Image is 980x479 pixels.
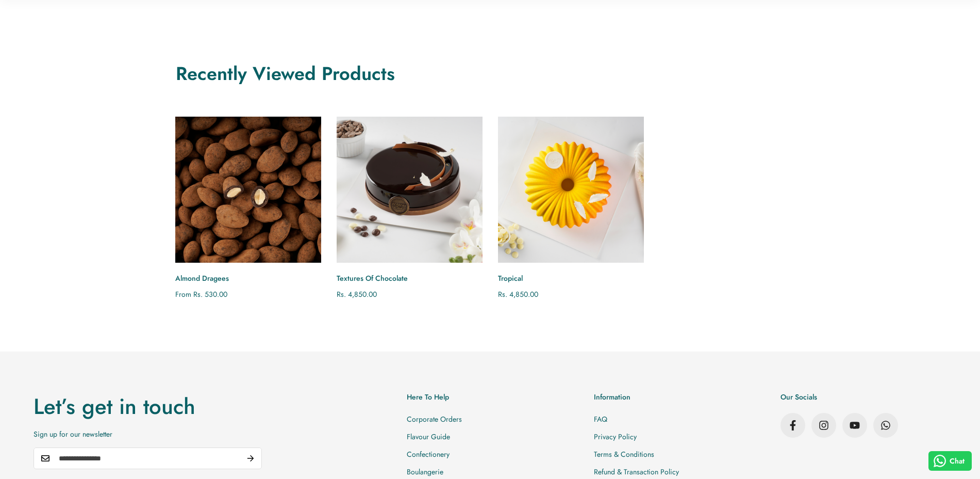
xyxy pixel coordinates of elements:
[34,429,262,440] p: Sign up for our newsletter
[175,273,321,284] a: Almond Dragees
[498,289,538,299] span: Rs. 4,850.00
[594,432,637,442] a: Privacy Policy
[950,456,965,467] span: Chat
[594,414,607,424] a: FAQ
[407,393,573,402] h3: Here To Help
[337,289,377,299] span: Rs. 4,850.00
[407,432,450,442] a: Flavour Guide
[239,448,262,469] button: Subscribe
[498,117,644,263] a: Tropical
[175,289,227,299] span: From Rs. 530.00
[498,273,644,284] a: Tropical
[873,413,898,438] a: WhatsApp
[34,393,262,421] h3: Let’s get in touch
[175,117,321,263] a: Almond Dragees
[407,414,462,424] a: Corporate Orders
[407,449,450,459] a: Confectionery
[842,413,867,438] a: Youtube
[594,449,654,459] a: Terms & Conditions
[329,109,489,270] img: Textures Of Chocolate
[594,467,679,477] a: Refund & Transaction Policy
[780,393,946,402] h3: Our Socials
[780,413,805,438] a: Facebook
[928,451,972,471] button: Chat
[407,467,443,477] a: Boulangerie
[176,61,805,86] h2: Recently Viewed Products
[337,117,483,263] a: Textures Of Chocolate
[594,393,760,402] h3: Information
[337,273,483,284] a: Textures Of Chocolate
[811,413,836,438] a: Instagram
